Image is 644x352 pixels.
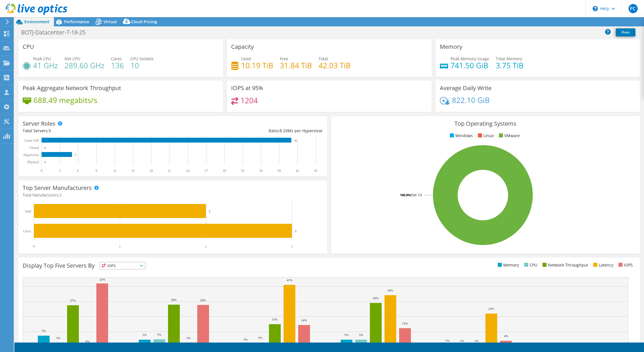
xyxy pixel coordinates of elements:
li: Windows [448,133,473,139]
tspan: ESXi 7.0 [411,193,422,197]
text: Physical [27,160,39,164]
span: Free [280,56,288,61]
h3: Peak Aggregate Network Throughput [23,85,121,91]
span: 8.2 [280,128,285,133]
li: Latency [592,262,613,268]
text: 3 [295,229,296,233]
text: Dell [25,209,31,213]
li: IOPS [617,262,633,268]
text: 12 [113,169,116,173]
text: Cisco [23,229,31,233]
h3: Average Daily Write [440,85,491,91]
span: Performance [64,19,89,24]
h4: 1204 [241,97,258,104]
text: 27% [70,299,76,302]
text: 3% [56,336,61,340]
h3: Server Roles [23,120,55,127]
h1: BOTJ-Datacenter-7-18-25 [19,29,94,36]
h3: Memory [440,44,462,50]
text: 5% [344,333,349,337]
text: Guest VM [24,139,39,143]
h4: Total Manufacturers: [23,192,323,198]
h4: 822.10 GiB [452,97,490,103]
span: Peak CPU [33,56,51,61]
div: Total Servers: [23,128,173,134]
text: 14% [301,318,307,322]
tspan: 100.0% [400,193,411,197]
text: 3 [59,169,61,173]
span: Total Memory [496,56,522,61]
text: 2% [243,338,248,341]
span: 2 [59,192,62,198]
text: 2 [205,244,207,248]
text: 22% [488,307,494,310]
text: 28% [200,298,206,302]
text: 5 [75,153,76,156]
text: 36 [259,169,263,173]
text: 5% [143,333,147,337]
text: 12% [402,322,408,325]
text: 28% [171,298,177,302]
li: Network Throughput [541,262,588,268]
h4: 136 [111,62,124,69]
h4: 10.19 TiB [241,62,273,69]
h3: Top Server Manufacturers [23,185,92,191]
span: Net CPU [65,56,80,61]
span: Peak Memory Usage [450,56,489,61]
text: 29% [373,296,378,300]
span: 5 [49,128,51,133]
span: Virtual [104,19,117,24]
li: CPU [523,262,537,268]
text: 0 [41,169,42,173]
span: CPU Sockets [130,56,154,61]
svg: \n [593,6,598,11]
text: 2 [209,209,210,213]
text: 7% [42,329,46,332]
text: 41 [294,139,297,142]
text: 1% [445,339,450,342]
text: 9 [95,169,97,173]
text: 3% [258,336,262,339]
li: VMware [497,133,520,139]
text: Virtual [30,146,39,150]
span: Cloud Pricing [131,19,157,24]
text: 5% [157,333,161,336]
h3: Top Operating Systems [335,120,636,127]
h4: 41 GHz [33,62,58,69]
text: 27 [204,169,208,173]
text: 3% [186,336,191,340]
h3: IOPS at 95% [231,85,263,91]
h4: 3.75 TiB [496,62,524,69]
text: 18 [149,169,153,173]
h3: Capacity [231,44,254,50]
text: 15 [131,169,135,173]
text: 4% [504,334,508,338]
h4: 289.60 GHz [65,62,104,69]
text: 45 [314,169,317,173]
text: 34% [387,289,393,292]
h4: 10 [130,62,154,69]
span: PC [629,4,638,13]
text: 42 [296,169,299,173]
span: Used [241,56,251,61]
text: 1% [460,339,464,343]
text: 0 [44,161,46,164]
h4: 42.03 TiB [319,62,351,69]
span: Environment [24,19,50,24]
h3: CPU [23,44,34,50]
text: 1% [475,339,479,343]
a: Print [616,28,635,36]
span: Cores [111,56,122,61]
text: 21 [168,169,171,173]
text: 0% [85,340,90,343]
span: IOPS [100,262,145,269]
span: Total [319,56,328,61]
text: 39 [277,169,281,173]
h4: 688.49 megabits/s [34,97,97,103]
text: 5% [359,333,363,337]
text: 0 [44,146,46,149]
text: 33 [241,169,244,173]
li: Linux [477,133,494,139]
text: 30 [223,169,226,173]
text: 1 [119,244,121,248]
